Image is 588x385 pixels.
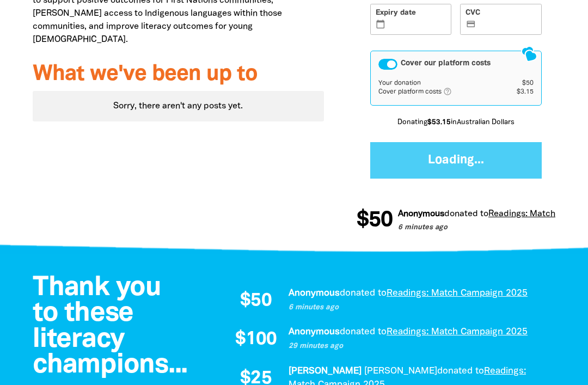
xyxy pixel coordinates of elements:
[289,328,340,336] em: Anonymous
[505,79,534,88] td: $50
[289,289,340,297] em: Anonymous
[289,341,544,352] p: 29 minutes ago
[33,276,187,378] span: Thank you to these literacy champions...
[33,91,324,121] div: Sorry, there aren't any posts yet.
[376,20,386,29] i: calendar_today
[357,203,555,238] div: Donation stream
[505,87,534,97] td: $3.15
[33,91,324,121] div: Paginated content
[340,328,387,336] span: donated to
[437,367,484,375] span: donated to
[340,289,387,297] span: donated to
[370,118,542,129] p: Donating in Australian Dollars
[427,119,451,126] b: $53.15
[378,87,505,97] td: Cover platform costs
[378,79,505,88] td: Your donation
[443,87,461,96] i: help_outlined
[418,210,462,218] span: donated to
[387,328,528,336] a: Readings: Match Campaign 2025
[289,367,362,375] em: [PERSON_NAME]
[240,292,271,310] span: $50
[364,367,437,375] em: [PERSON_NAME]
[33,63,324,87] h3: What we've been up to
[289,302,544,313] p: 6 minutes ago
[387,289,528,297] a: Readings: Match Campaign 2025
[378,59,397,70] button: Cover our platform costs
[466,20,476,29] i: credit_card
[371,210,418,218] em: Anonymous
[388,21,446,30] iframe: Secure expiration date input frame
[330,210,366,231] span: $50
[235,331,277,349] span: $100
[478,21,536,30] iframe: Secure CVC input frame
